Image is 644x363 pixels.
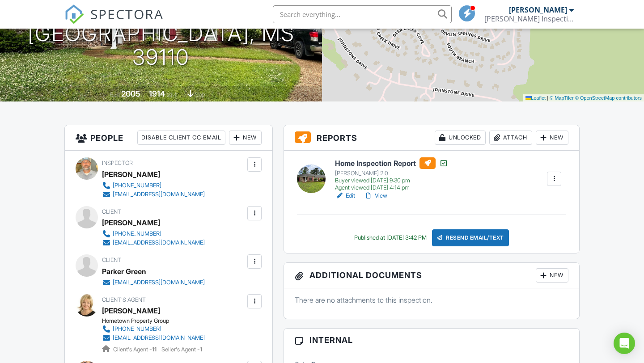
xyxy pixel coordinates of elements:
[90,4,164,23] span: SPECTORA
[149,89,165,98] div: 1914
[435,131,486,145] div: Unlocked
[102,168,160,181] div: [PERSON_NAME]
[113,191,205,198] div: [EMAIL_ADDRESS][DOMAIN_NAME]
[335,177,448,184] div: Buyer viewed [DATE] 9:30 pm
[65,125,272,151] h3: People
[195,91,205,98] span: slab
[102,229,205,238] a: [PHONE_NUMBER]
[284,263,579,288] h3: Additional Documents
[64,4,84,24] img: The Best Home Inspection Software - Spectora
[110,91,120,98] span: Built
[335,157,448,191] a: Home Inspection Report [PERSON_NAME] 2.0 Buyer viewed [DATE] 9:30 pm Agent viewed [DATE] 4:14 pm
[102,333,205,342] a: [EMAIL_ADDRESS][DOMAIN_NAME]
[354,234,427,241] div: Published at [DATE] 3:42 PM
[102,160,133,166] span: Inspector
[102,265,146,278] div: Parker Green
[525,95,546,101] a: Leaflet
[335,191,355,200] a: Edit
[489,131,532,145] div: Attach
[536,131,568,145] div: New
[536,268,568,283] div: New
[113,230,161,237] div: [PHONE_NUMBER]
[102,208,121,215] span: Client
[335,170,448,177] div: [PERSON_NAME] 2.0
[273,5,452,23] input: Search everything...
[547,95,548,101] span: |
[113,279,205,286] div: [EMAIL_ADDRESS][DOMAIN_NAME]
[113,239,205,246] div: [EMAIL_ADDRESS][DOMAIN_NAME]
[200,346,202,353] strong: 1
[152,346,157,353] strong: 11
[113,182,161,189] div: [PHONE_NUMBER]
[484,14,574,23] div: Chadwick Inspection Services, LLC
[102,304,160,317] a: [PERSON_NAME]
[102,296,146,303] span: Client's Agent
[229,131,262,145] div: New
[509,5,567,14] div: [PERSON_NAME]
[295,295,568,305] p: There are no attachments to this inspection.
[284,125,579,151] h3: Reports
[102,190,205,199] a: [EMAIL_ADDRESS][DOMAIN_NAME]
[335,184,448,191] div: Agent viewed [DATE] 4:14 pm
[166,91,179,98] span: sq. ft.
[64,12,164,31] a: SPECTORA
[575,95,642,101] a: © OpenStreetMap contributors
[113,346,158,353] span: Client's Agent -
[113,325,161,333] div: [PHONE_NUMBER]
[102,181,205,190] a: [PHONE_NUMBER]
[161,346,202,353] span: Seller's Agent -
[550,95,574,101] a: © MapTiler
[102,216,160,229] div: [PERSON_NAME]
[364,191,387,200] a: View
[102,238,205,247] a: [EMAIL_ADDRESS][DOMAIN_NAME]
[102,317,212,325] div: Hometown Property Group
[137,131,225,145] div: Disable Client CC Email
[432,229,509,246] div: Resend Email/Text
[102,257,121,263] span: Client
[614,333,635,354] div: Open Intercom Messenger
[121,89,140,98] div: 2005
[284,329,579,352] h3: Internal
[102,278,205,287] a: [EMAIL_ADDRESS][DOMAIN_NAME]
[102,325,205,333] a: [PHONE_NUMBER]
[113,334,205,342] div: [EMAIL_ADDRESS][DOMAIN_NAME]
[335,157,448,169] h6: Home Inspection Report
